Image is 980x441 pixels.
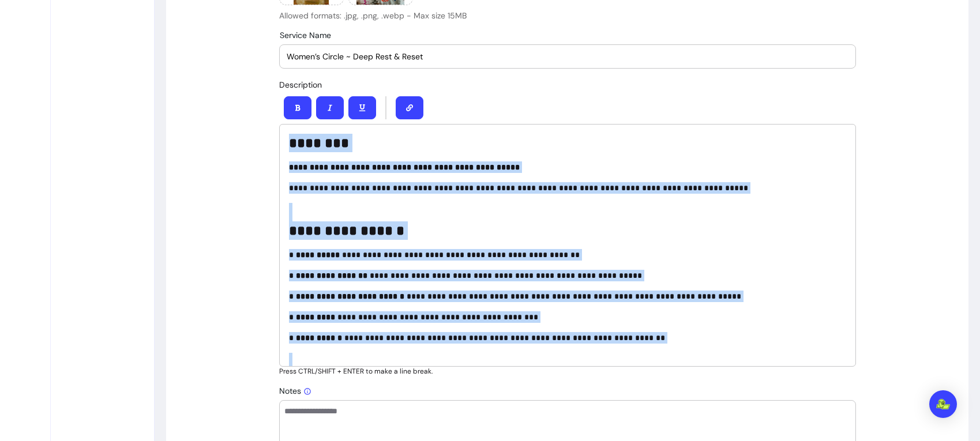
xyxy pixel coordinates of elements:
div: Open Intercom Messenger [929,390,957,418]
input: Service Name [287,51,848,62]
textarea: Add your own notes [284,405,851,440]
span: Description [279,80,322,90]
span: Notes [279,386,311,396]
p: Allowed formats: .jpg, .png, .webp - Max size 15MB [279,10,542,21]
span: Service Name [280,30,331,40]
p: Press CTRL/SHIFT + ENTER to make a line break. [279,367,856,376]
